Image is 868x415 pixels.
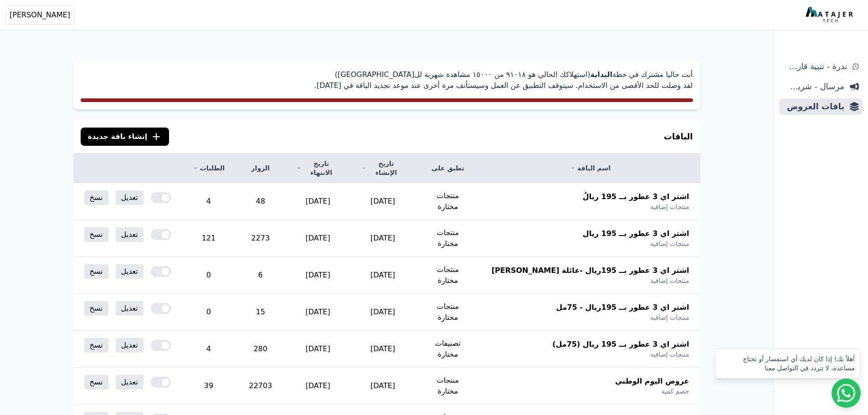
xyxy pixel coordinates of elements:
[650,276,689,285] span: منتجات إضافية
[285,294,350,331] td: [DATE]
[182,368,236,405] td: 39
[81,69,693,91] p: أنت حاليا مشترك في خطة (استهلاكك الحالي هو ٩١۰١٨ من ١٥۰۰۰ مشاهدة شهرية لل[GEOGRAPHIC_DATA]) لقد و...
[285,183,350,220] td: [DATE]
[236,220,285,257] td: 2273
[415,220,481,257] td: منتجات مختارة
[350,331,415,368] td: [DATE]
[84,190,108,205] a: نسخ
[650,239,689,248] span: منتجات إضافية
[350,220,415,257] td: [DATE]
[661,387,689,396] span: خصم كمية
[556,302,689,313] span: اشتر اي 3 عطور بــ 195ريال - 75مل
[650,350,689,359] span: منتجات إضافية
[615,376,689,387] span: عروض اليوم الوطني
[650,202,689,211] span: منتجات إضافية
[236,183,285,220] td: 48
[583,228,689,239] span: اشتر اي 3 عطور بــ 195 ريال
[415,183,481,220] td: منتجات مختارة
[84,264,108,279] a: نسخ
[84,227,108,242] a: نسخ
[10,10,70,20] span: [PERSON_NAME]
[236,368,285,405] td: 22703
[182,331,236,368] td: 4
[116,338,144,353] a: تعديل
[350,294,415,331] td: [DATE]
[350,368,415,405] td: [DATE]
[361,159,404,177] a: تاريخ الإنشاء
[116,301,144,316] a: تعديل
[285,368,350,405] td: [DATE]
[350,183,415,220] td: [DATE]
[783,60,847,73] span: ندرة - تنبية قارب علي النفاذ
[415,331,481,368] td: تصنيفات مختارة
[285,257,350,294] td: [DATE]
[116,227,144,242] a: تعديل
[182,257,236,294] td: 0
[116,190,144,205] a: تعديل
[193,164,225,173] a: الطلبات
[84,375,108,389] a: نسخ
[590,70,612,79] strong: البداية
[116,264,144,279] a: تعديل
[182,220,236,257] td: 121
[84,301,108,316] a: نسخ
[583,191,689,202] span: اشتر اي 3 عطور بــ 195 ريالُ
[236,154,285,183] th: الزوار
[350,257,415,294] td: [DATE]
[664,130,693,143] h3: الباقات
[415,257,481,294] td: منتجات مختارة
[783,100,844,113] span: باقات العروض
[81,128,169,146] button: إنشاء باقة جديدة
[296,159,339,177] a: تاريخ الانتهاء
[415,154,481,183] th: تطبق على
[236,257,285,294] td: 6
[650,313,689,322] span: منتجات إضافية
[783,80,844,93] span: مرسال - شريط دعاية
[492,265,689,276] span: اشتر اي 3 عطور بــ 195ريال -عائلة [PERSON_NAME]
[236,331,285,368] td: 280
[492,164,689,173] a: اسم الباقة
[182,294,236,331] td: 0
[84,338,108,353] a: نسخ
[415,368,481,405] td: منتجات مختارة
[806,7,855,23] img: MatajerTech Logo
[88,131,148,142] span: إنشاء باقة جديدة
[285,220,350,257] td: [DATE]
[721,354,855,373] div: أهلاً بك! إذا كان لديك أي استفسار أو تحتاج مساعدة، لا تتردد في التواصل معنا
[552,339,689,350] span: اشتر اي 3 عطور بــ 195 ريال (75مل)
[285,331,350,368] td: [DATE]
[116,375,144,389] a: تعديل
[236,294,285,331] td: 15
[182,183,236,220] td: 4
[5,5,74,25] button: [PERSON_NAME]
[415,294,481,331] td: منتجات مختارة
